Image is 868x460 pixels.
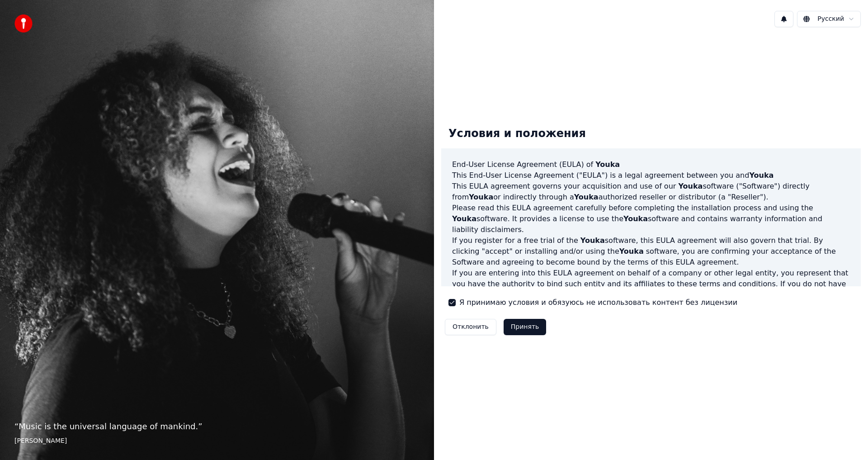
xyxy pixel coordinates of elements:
span: Youka [678,182,703,190]
span: Youka [619,247,644,256]
p: If you are entering into this EULA agreement on behalf of a company or other legal entity, you re... [452,268,850,311]
p: “ Music is the universal language of mankind. ” [14,420,420,433]
button: Принять [504,319,547,335]
label: Я принимаю условия и обязуюсь не использовать контент без лицензии [459,297,737,308]
span: Youka [574,193,599,201]
p: This End-User License Agreement ("EULA") is a legal agreement between you and [452,170,850,181]
span: Youka [580,236,605,245]
span: Youka [469,193,493,201]
p: Please read this EULA agreement carefully before completing the installation process and using th... [452,203,850,235]
span: Youka [595,160,620,169]
span: Youka [452,214,476,223]
button: Отклонить [445,319,496,335]
img: youka [14,14,33,33]
h3: End-User License Agreement (EULA) of [452,159,850,170]
span: Youka [749,171,774,180]
footer: [PERSON_NAME] [14,436,420,446]
div: Условия и положения [441,119,593,148]
span: Youka [623,214,648,223]
p: If you register for a free trial of the software, this EULA agreement will also govern that trial... [452,235,850,268]
p: This EULA agreement governs your acquisition and use of our software ("Software") directly from o... [452,181,850,203]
